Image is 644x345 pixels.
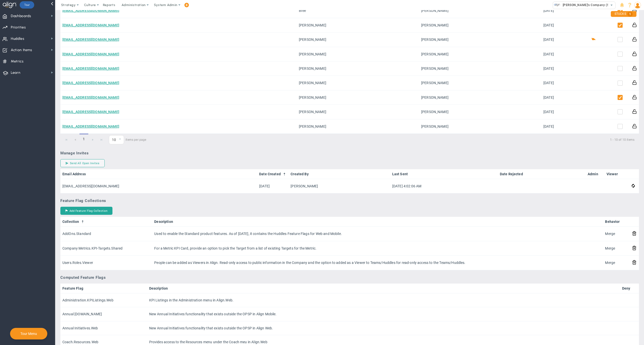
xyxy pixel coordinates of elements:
[147,293,620,307] td: KPI Listings in the Administration menu in Align.Web.
[390,179,498,193] td: [DATE] 4:02:06 AM
[297,18,419,32] td: [PERSON_NAME]
[60,198,639,203] h3: Feature Flag Collections
[541,61,569,76] td: [DATE]
[541,119,569,134] td: [DATE]
[541,4,569,18] td: [DATE]
[60,307,147,321] td: Annual [DOMAIN_NAME]
[419,18,541,32] td: [PERSON_NAME]
[541,32,569,47] td: [DATE]
[632,80,637,85] button: Reset Password
[257,179,289,193] td: [DATE]
[419,32,541,47] td: [PERSON_NAME]
[297,61,419,76] td: [PERSON_NAME]
[19,331,38,336] button: Tour Menu
[634,2,641,9] img: 48978.Person.photo
[11,22,26,33] span: Priorities
[60,179,257,193] td: [EMAIL_ADDRESS][DOMAIN_NAME]
[152,137,634,143] span: 1 - 10 of 10 items
[259,172,287,176] a: Date Created
[603,241,630,256] td: Merge
[608,2,615,9] span: select
[84,3,96,7] span: Culture
[603,227,630,241] td: Merge
[289,179,390,193] td: [PERSON_NAME]
[11,11,31,21] span: Dashboards
[60,207,112,215] button: Add Feature Flag Collection
[632,22,637,27] button: Reset Password
[632,51,637,56] button: Reset Password
[122,3,145,7] span: Administration
[62,124,119,128] a: [EMAIL_ADDRESS][DOMAIN_NAME]
[147,284,620,293] th: Description
[60,159,105,167] button: Send All Open Invites
[11,56,24,67] span: Metrics
[11,33,24,44] span: Huddles
[109,135,146,144] span: items per page
[109,135,124,144] span: 0
[632,65,637,71] button: Reset Password
[60,241,152,256] td: Company Metrics.KPI-Targets.Shared
[297,4,419,18] td: Bree
[632,123,637,129] button: Reset Password
[541,18,569,32] td: [DATE]
[116,135,124,144] span: select
[291,172,388,176] a: Created By
[611,11,636,17] div: STUCKS
[541,90,569,105] td: [DATE]
[60,227,152,241] td: AddOns.Standard
[419,119,541,134] td: [PERSON_NAME]
[297,32,419,47] td: [PERSON_NAME]
[79,134,88,145] span: 1
[109,135,116,144] span: 10
[392,172,496,176] a: Last Sent
[297,76,419,90] td: [PERSON_NAME]
[154,220,601,224] a: Description
[297,90,419,105] td: [PERSON_NAME]
[62,38,119,42] a: [EMAIL_ADDRESS][DOMAIN_NAME]
[60,284,147,293] th: Feature Flag
[62,66,119,71] a: [EMAIL_ADDRESS][DOMAIN_NAME]
[60,293,147,307] td: Administration.KPIListings.Web
[147,307,620,321] td: New Annual Initiatives functionality that exists outside the OPSP in Align Mobile.
[62,95,119,99] a: [EMAIL_ADDRESS][DOMAIN_NAME]
[62,9,119,13] a: [EMAIL_ADDRESS][DOMAIN_NAME]
[11,45,32,55] span: Action Items
[632,37,637,42] button: Reset Password
[147,321,620,335] td: New Annual Initiatives functionality that exists outside the OPSP in Align Web.
[60,256,152,270] td: Users.Roles.Viewer
[61,3,76,7] span: Strategy
[154,3,177,7] span: System Admin
[591,37,596,41] button: Coach
[419,4,541,18] td: [PERSON_NAME]
[620,284,639,293] th: Deny
[297,47,419,61] td: [PERSON_NAME]
[297,105,419,119] td: [PERSON_NAME]
[419,61,541,76] td: [PERSON_NAME]
[60,151,639,155] h3: Manage Invites
[62,172,255,176] a: Email Address
[152,241,603,256] td: For a Metric KPI Card, provide an option to pick the Target from a list of existing Targets for t...
[632,183,635,189] button: Resend Invite
[152,227,603,241] td: Used to enable the Standard product features. As of [DATE], it contains the Huddles Feature Flags...
[60,275,639,280] h3: Computed Feature Flags
[605,220,628,224] a: Behavior
[560,2,621,8] span: [PERSON_NAME]'s Company (Sandbox)
[588,172,602,176] a: Admin
[632,109,637,114] button: Reset Password
[632,245,637,251] button: Remove Collection
[554,2,560,8] img: 33318.Company.photo
[60,321,147,335] td: Annual Initiatives.Web
[607,172,628,176] a: Viewer
[632,94,637,100] button: Reset Password
[152,256,603,270] td: People can be added as Viewers in Align. Read-only access to public information in the Company an...
[632,231,637,236] button: Remove Collection
[419,47,541,61] td: [PERSON_NAME]
[419,90,541,105] td: [PERSON_NAME]
[62,220,150,224] a: Collection
[500,172,584,176] a: Date Rejected
[62,110,119,114] a: [EMAIL_ADDRESS][DOMAIN_NAME]
[62,52,119,56] a: [EMAIL_ADDRESS][DOMAIN_NAME]
[419,105,541,119] td: [PERSON_NAME]
[541,76,569,90] td: [DATE]
[297,119,419,134] td: [PERSON_NAME]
